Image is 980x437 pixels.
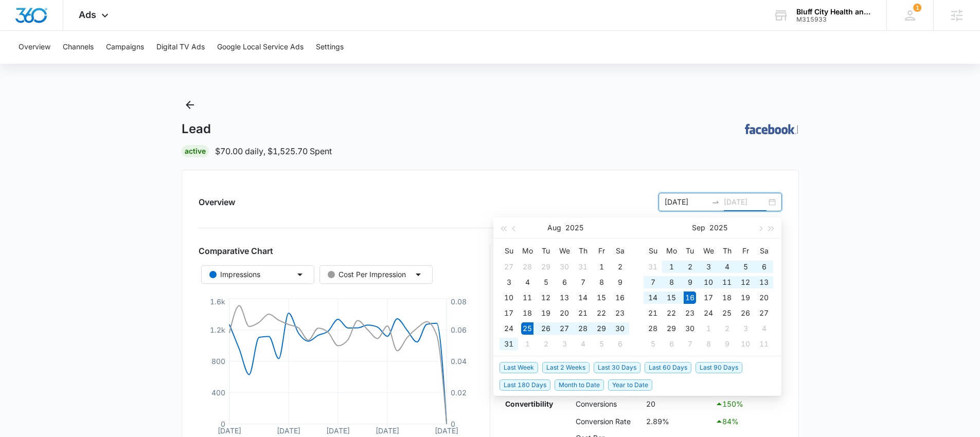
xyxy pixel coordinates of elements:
div: 11 [721,276,733,288]
div: Impressions [209,269,260,280]
td: 2025-09-12 [736,275,755,290]
div: 13 [758,276,770,288]
span: Last 180 Days [500,379,550,391]
td: 2025-08-08 [592,275,611,290]
div: 26 [540,322,552,335]
div: 30 [558,261,571,273]
td: 2025-08-24 [500,321,518,336]
div: 20 [758,292,770,304]
td: 2025-09-29 [662,321,681,336]
h3: Comparative Chart [199,245,478,257]
td: 2025-09-17 [699,290,718,305]
td: 2025-09-02 [681,259,699,275]
tspan: [DATE] [376,426,399,435]
div: 23 [614,307,626,319]
div: 23 [684,307,696,319]
div: 10 [739,338,752,350]
td: 2025-08-23 [611,305,629,321]
td: 2025-07-27 [500,259,518,275]
div: 21 [577,307,589,319]
tspan: 0 [220,420,225,428]
div: 5 [595,338,608,350]
div: 3 [558,338,571,350]
span: Ads [79,9,96,20]
div: 9 [614,276,626,288]
div: 18 [721,292,733,304]
div: 28 [647,322,659,335]
tspan: [DATE] [217,426,241,435]
div: 24 [702,307,715,319]
td: 2.89% [644,413,712,430]
div: 6 [665,338,678,350]
button: Overview [19,31,50,64]
th: We [555,243,574,259]
strong: Convertibility [505,399,553,408]
td: 2025-10-11 [755,336,773,352]
div: notifications count [913,4,921,12]
div: 12 [540,292,552,304]
div: 11 [758,338,770,350]
div: 16 [684,292,696,304]
h2: Overview [199,196,235,208]
tspan: 0.02 [451,388,467,397]
span: Year to Date [608,379,652,391]
tspan: 1.2k [209,325,225,334]
div: 27 [758,307,770,319]
div: 18 [521,307,533,319]
div: 9 [721,338,733,350]
td: 2025-09-25 [718,305,736,321]
button: Google Local Service Ads [217,31,304,64]
td: 2025-09-11 [718,275,736,290]
td: 2025-09-09 [681,275,699,290]
td: 2025-08-25 [518,321,537,336]
td: 2025-10-10 [736,336,755,352]
tspan: 800 [211,357,225,366]
div: 4 [758,322,770,335]
th: Fr [736,243,755,259]
div: Active [182,145,209,157]
th: Tu [537,243,555,259]
button: Impressions [201,265,314,284]
td: 2025-10-07 [681,336,699,352]
div: 1 [595,261,608,273]
div: 8 [665,276,678,288]
div: 10 [702,276,715,288]
td: 2025-10-09 [718,336,736,352]
div: 1 [521,338,533,350]
th: Su [500,243,518,259]
div: 17 [503,307,515,319]
th: Sa [755,243,773,259]
button: 2025 [565,217,583,238]
span: Last 60 Days [645,362,691,373]
th: Mo [518,243,537,259]
td: 2025-09-04 [718,259,736,275]
td: 2025-07-31 [574,259,592,275]
tspan: [DATE] [435,426,458,435]
div: Cost Per Impression [328,269,406,280]
td: 2025-09-02 [537,336,555,352]
tspan: 0 [451,420,455,428]
div: 84 % [715,415,779,428]
td: 2025-09-19 [736,290,755,305]
td: 2025-09-30 [681,321,699,336]
div: 29 [665,322,678,335]
tspan: 0.08 [451,297,467,306]
tspan: 400 [211,388,225,397]
td: 2025-08-21 [574,305,592,321]
span: Month to Date [555,379,604,391]
td: 2025-09-04 [574,336,592,352]
div: 27 [558,322,571,335]
button: 2025 [709,217,727,238]
span: 1 [913,4,921,12]
td: 2025-08-04 [518,275,537,290]
td: 2025-08-22 [592,305,611,321]
button: Campaigns [106,31,144,64]
td: 2025-09-07 [644,275,662,290]
td: 2025-09-06 [611,336,629,352]
div: 12 [739,276,752,288]
th: Mo [662,243,681,259]
div: 7 [577,276,589,288]
th: Th [574,243,592,259]
td: 2025-08-05 [537,275,555,290]
tspan: [DATE] [277,426,300,435]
